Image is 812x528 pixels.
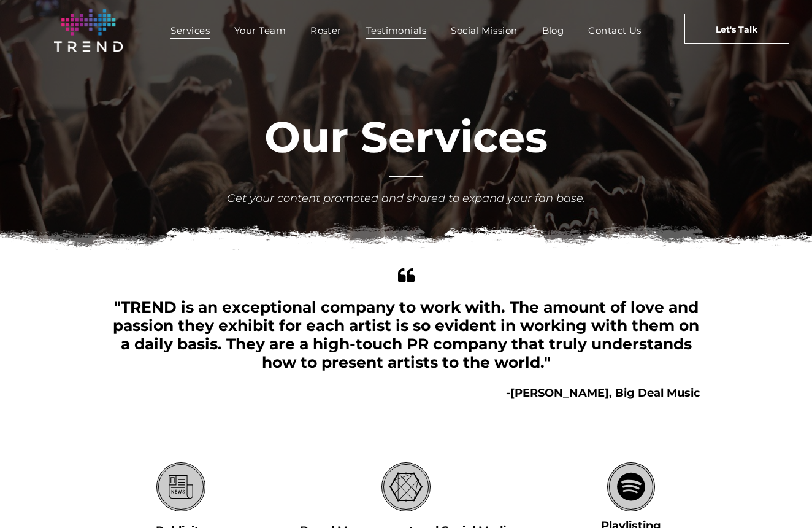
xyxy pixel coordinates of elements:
font: Our Services [264,111,548,163]
a: Roster [298,21,354,39]
span: Testimonials [366,21,426,39]
a: Social Mission [439,21,529,39]
b: -[PERSON_NAME], Big Deal Music [506,386,700,400]
iframe: Chat Widget [591,386,812,528]
a: Blog [530,21,576,39]
a: Your Team [222,21,298,39]
a: Let's Talk [684,14,789,44]
span: "TREND is an exceptional company to work with. The amount of love and passion they exhibit for ea... [113,298,699,371]
a: Services [158,21,222,39]
span: Let's Talk [716,14,757,45]
a: Contact Us [576,21,654,39]
div: Get your content promoted and shared to expand your fan base. [225,190,587,207]
img: logo [54,9,123,52]
a: Testimonials [354,21,439,39]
